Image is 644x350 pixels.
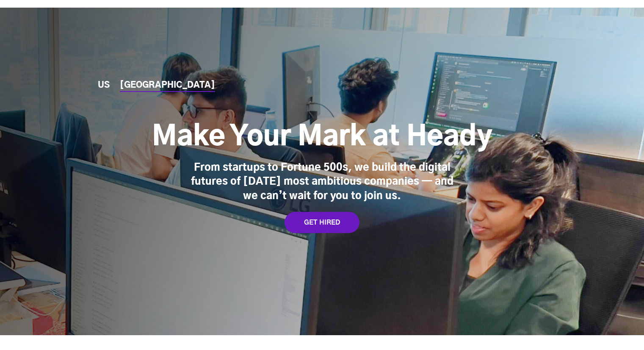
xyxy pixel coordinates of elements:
a: US [98,81,110,90]
h1: Make Your Mark at Heady [152,120,492,154]
a: [GEOGRAPHIC_DATA] [120,81,215,90]
div: From startups to Fortune 500s, we build the digital futures of [DATE] most ambitious companies — ... [191,161,453,204]
a: GET HIRED [285,212,359,233]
